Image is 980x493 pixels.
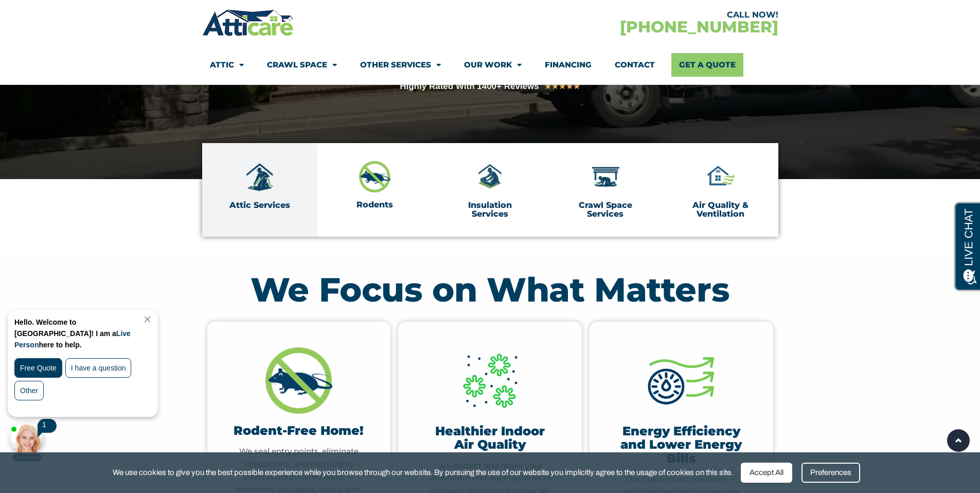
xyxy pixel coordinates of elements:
[801,463,860,483] div: Preferences
[692,200,749,219] a: Air Quality & Ventilation
[544,80,551,93] i: ★
[544,80,580,93] div: 5/5
[113,466,733,479] span: We use cookies to give you the best possible experience while you browse through our website. By ...
[579,200,632,219] a: Crawl Space Services
[464,53,522,77] a: Our Work
[490,11,778,19] div: CALL NOW!
[615,53,655,77] a: Contact
[210,53,771,77] nav: Menu
[267,53,337,77] a: Crawl Space
[25,8,83,21] span: Opens a chat window
[615,425,747,465] h3: Energy Efficiency and Lower Energy Bills
[573,80,580,93] i: ★
[468,200,512,219] a: Insulation Services
[207,273,773,306] h2: We Focus on What Matters
[360,53,441,77] a: Other Services
[400,79,539,94] div: Highly Rated With 1400+ Reviews
[357,200,393,209] a: Rodents
[233,424,365,437] h3: Rodent-Free Home!
[5,307,170,462] iframe: Chat Invitation
[424,425,556,452] h3: Healthier Indoor Air Quality
[545,53,592,77] a: Financing
[671,53,743,77] a: Get A Quote
[566,80,573,93] i: ★
[229,200,290,210] a: Attic Services
[210,53,244,77] a: Attic
[559,80,566,93] i: ★
[741,463,792,483] div: Accept All
[551,80,559,93] i: ★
